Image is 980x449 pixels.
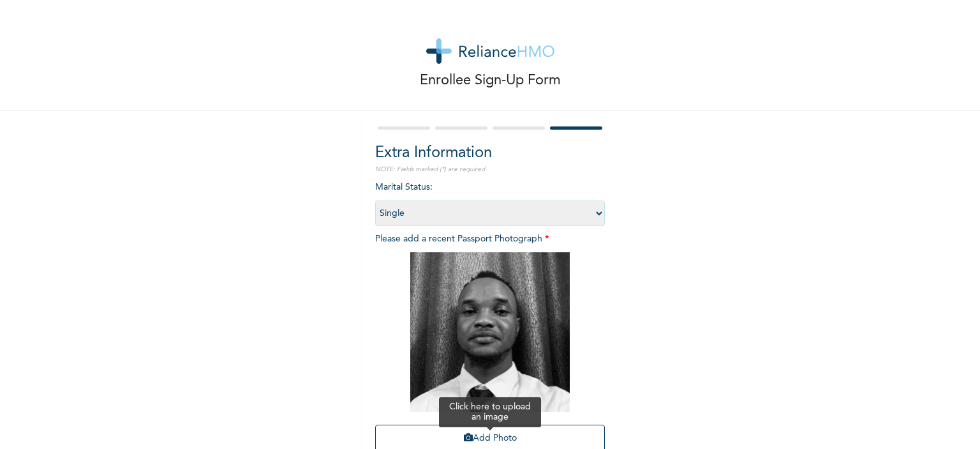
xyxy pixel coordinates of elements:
[375,165,605,174] p: NOTE: Fields marked (*) are required
[420,70,561,91] p: Enrollee Sign-Up Form
[410,252,570,412] img: Crop
[375,142,605,165] h2: Extra Information
[426,38,554,64] img: logo
[375,183,605,218] span: Marital Status :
